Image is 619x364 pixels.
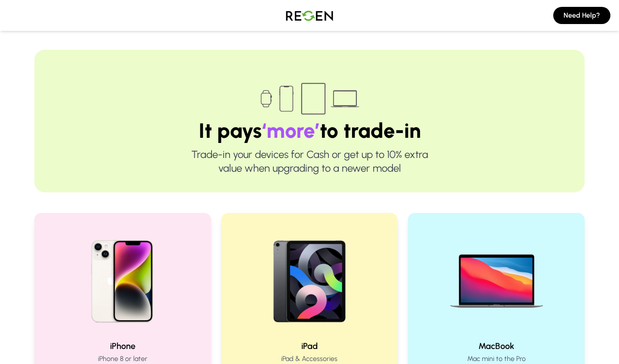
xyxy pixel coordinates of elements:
[418,354,574,364] p: Mac mini to the Pro
[279,3,340,27] img: Logo
[254,223,365,333] img: iPad
[45,354,201,364] p: iPhone 8 or later
[232,354,388,364] p: iPad & Accessories
[62,148,557,175] p: Trade-in your devices for Cash or get up to 10% extra value when upgrading to a newer model
[418,340,574,352] h2: MacBook
[67,223,178,333] img: iPhone
[232,340,388,352] h2: iPad
[262,118,320,143] span: ‘more’
[441,223,552,333] img: MacBook
[45,340,201,352] h2: iPhone
[553,7,610,24] button: Need Help?
[256,77,363,120] img: Trade-in devices
[62,120,557,141] h1: It pays to trade-in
